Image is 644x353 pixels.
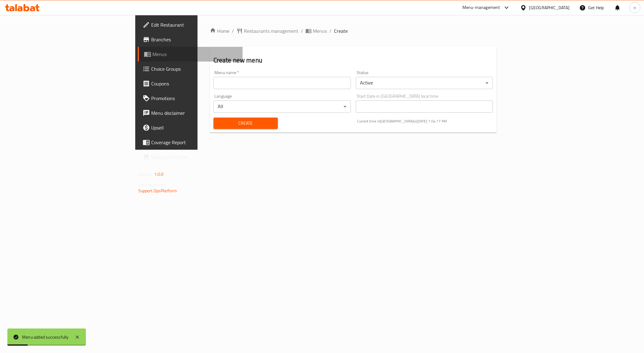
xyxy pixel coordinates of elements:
[213,100,351,113] div: All
[138,76,243,91] a: Coupons
[151,109,238,117] span: Menu disclaimer
[634,4,636,11] span: n
[151,21,238,28] span: Edit Restaurant
[218,119,273,127] span: Create
[334,27,348,35] span: Create
[301,27,303,35] li: /
[151,124,238,131] span: Upsell
[462,4,500,11] div: Menu-management
[213,77,351,89] input: Please enter Menu name
[151,153,238,161] span: Grocery Checklist
[138,120,243,135] a: Upsell
[236,27,298,35] a: Restaurants management
[244,27,298,35] span: Restaurants management
[357,118,493,124] p: Current time in [GEOGRAPHIC_DATA] is [DATE] 1:04:17 PM
[529,4,569,11] div: [GEOGRAPHIC_DATA]
[138,187,177,195] a: Support.OpsPlatform
[151,36,238,43] span: Branches
[154,170,164,178] span: 1.0.0
[151,139,238,146] span: Coverage Report
[138,32,243,47] a: Branches
[305,27,327,35] a: Menus
[138,135,243,150] a: Coverage Report
[138,150,243,164] a: Grocery Checklist
[329,27,332,35] li: /
[313,27,327,35] span: Menus
[138,170,153,178] span: Version:
[152,51,238,58] span: Menus
[138,181,167,189] span: Get support on:
[151,95,238,102] span: Promotions
[151,65,238,73] span: Choice Groups
[138,62,243,76] a: Choice Groups
[213,56,493,65] h2: Create new menu
[138,91,243,106] a: Promotions
[138,47,243,62] a: Menus
[138,17,243,32] a: Edit Restaurant
[213,118,278,129] button: Create
[151,80,238,87] span: Coupons
[356,77,493,89] div: Active
[138,106,243,120] a: Menu disclaimer
[22,334,69,340] div: Menu added successfully
[210,27,497,35] nav: breadcrumb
